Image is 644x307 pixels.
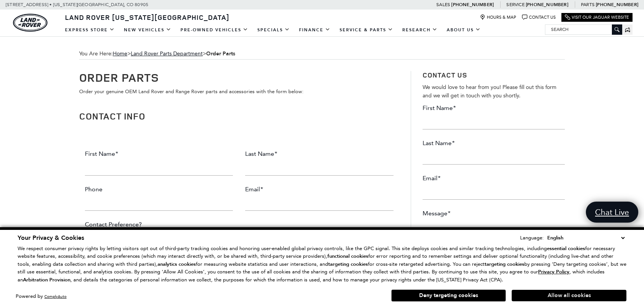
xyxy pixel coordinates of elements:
label: Contact Preference? [85,220,142,229]
a: [PHONE_NUMBER] [526,2,568,8]
h3: Contact Us [423,71,565,79]
a: Chat Live [586,202,638,223]
a: Service & Parts [335,23,398,37]
span: Service [506,2,524,7]
select: Language Select [545,234,626,242]
a: New Vehicles [119,23,176,37]
h1: Order Parts [79,71,399,84]
a: Land Rover [US_STATE][GEOGRAPHIC_DATA] [60,13,234,22]
label: Email [245,185,263,194]
span: We would love to hear from you! Please fill out this form and we will get in touch with you shortly. [423,84,556,99]
strong: essential cookies [547,245,585,252]
a: Finance [294,23,335,37]
nav: Main Navigation [60,23,485,37]
label: First Name [85,150,118,158]
label: Phone [85,185,102,194]
button: Allow all cookies [512,290,626,301]
strong: Order Parts [206,50,235,57]
a: Land Rover Parts Department [131,50,203,57]
a: EXPRESS STORE [60,23,119,37]
a: [STREET_ADDRESS] • [US_STATE][GEOGRAPHIC_DATA], CO 80905 [6,2,148,7]
a: Pre-Owned Vehicles [176,23,253,37]
a: [PHONE_NUMBER] [451,2,494,8]
strong: Arbitration Provision [23,276,70,283]
span: Chat Live [591,207,633,217]
a: ComplyAuto [44,294,67,299]
div: Powered by [16,294,67,299]
span: Land Rover [US_STATE][GEOGRAPHIC_DATA] [65,13,229,22]
label: First Name [423,104,456,112]
p: Order your genuine OEM Land Rover and Range Rover parts and accessories with the form below: [79,87,399,96]
a: Research [398,23,442,37]
strong: functional cookies [327,253,368,260]
div: Language: [520,235,544,240]
p: We respect consumer privacy rights by letting visitors opt out of third-party tracking cookies an... [18,245,626,284]
strong: targeting cookies [328,261,368,268]
span: > [131,50,235,57]
a: Privacy Policy [538,269,569,275]
a: land-rover [13,14,47,32]
u: Privacy Policy [538,268,569,275]
a: [PHONE_NUMBER] [596,2,638,8]
strong: analytics cookies [158,261,196,268]
a: Visit Our Jaguar Website [565,15,629,20]
span: Sales [436,2,450,7]
span: Parts [581,2,595,7]
label: Message [423,209,450,218]
button: Deny targeting cookies [391,289,506,302]
img: Land Rover [13,14,47,32]
a: Contact Us [522,15,556,20]
label: Email [423,174,441,183]
input: Search [545,25,622,34]
h2: Contact Info [79,111,399,121]
div: Breadcrumbs [79,48,565,60]
label: Last Name [245,150,277,158]
a: Home [113,50,127,57]
a: Hours & Map [480,15,516,20]
span: > [113,50,235,57]
a: Specials [253,23,294,37]
label: Last Name [423,139,455,147]
strong: targeting cookies [485,261,524,268]
span: You Are Here: [79,48,565,60]
span: Your Privacy & Cookies [18,234,84,242]
a: About Us [442,23,485,37]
